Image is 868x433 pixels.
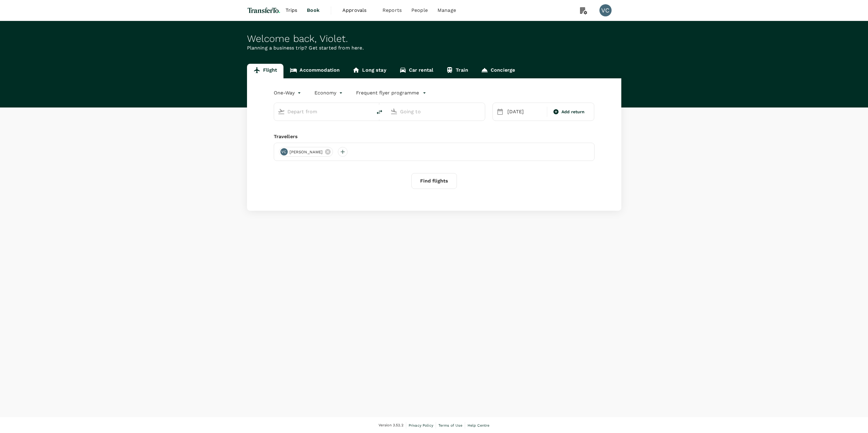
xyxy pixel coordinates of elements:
a: Long stay [346,64,393,78]
div: One-Way [274,88,302,98]
p: Planning a business trip? Get started from here. [247,44,621,52]
a: Concierge [475,64,521,78]
span: Privacy Policy [409,423,433,428]
span: Book [307,7,320,14]
a: Train [440,64,475,78]
a: Car rental [393,64,440,78]
a: Accommodation [283,64,346,78]
p: Frequent flyer programme [356,89,419,97]
button: Frequent flyer programme [356,89,426,97]
button: delete [372,105,387,119]
input: Depart from [287,107,359,116]
div: VC[PERSON_NAME] [279,147,333,157]
span: Add return [561,109,585,115]
span: People [411,7,428,14]
input: Going to [400,107,472,116]
img: TransferTo Investments Pte Ltd [247,4,281,17]
span: Terms of Use [438,423,462,428]
span: Approvals [342,7,373,14]
button: Find flights [411,173,457,189]
a: Terms of Use [438,422,462,429]
div: VC [280,148,288,155]
span: Manage [437,7,456,14]
span: Trips [286,7,297,14]
button: Open [481,111,482,112]
a: Flight [247,64,284,78]
span: Version 3.52.2 [379,422,403,428]
button: Open [368,111,369,112]
span: [PERSON_NAME] [286,149,327,155]
a: Help Centre [468,422,490,429]
div: VC [599,4,612,16]
div: Welcome back , Violet . [247,33,621,44]
div: Travellers [274,133,595,140]
span: Help Centre [468,423,490,428]
a: Privacy Policy [409,422,433,429]
div: [DATE] [505,106,546,118]
span: Reports [383,7,402,14]
div: Economy [314,88,344,98]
